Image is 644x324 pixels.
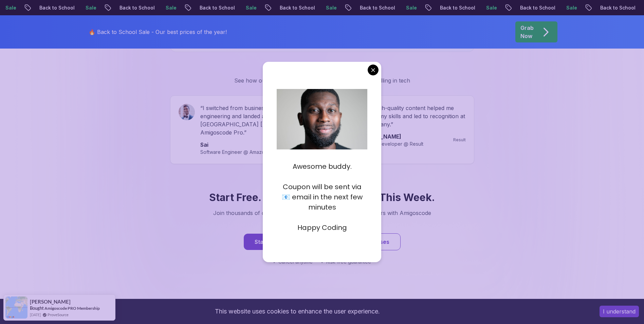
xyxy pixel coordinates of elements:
h3: Start Free. Build Your First Project This Week. [186,191,458,203]
p: Sale [77,4,99,11]
p: Grab Now [520,24,534,40]
p: See how our students are achieving their goals and excelling in tech [208,76,436,85]
p: Back to School [592,4,638,11]
span: Bought [30,305,44,311]
a: ProveSource [48,312,69,318]
p: Software Developer @ Result [356,141,423,147]
p: Join thousands of developers who have transformed their careers with Amigoscode Pro [208,209,436,225]
p: Back to School [191,4,238,11]
p: Sale [238,4,259,11]
p: Back to School [352,4,398,11]
button: Accept cookies [600,306,639,317]
p: Back to School [111,4,158,11]
button: Start My Free Trial [244,234,315,250]
p: “ I switched from business to software engineering and landed at [GEOGRAPHIC_DATA] [DATE] thanks ... [200,104,310,137]
p: Sale [318,4,339,11]
p: Software Engineer @ Amazon [200,149,268,156]
p: 🔥 Back to School Sale - Our best prices of the year! [89,28,227,36]
img: provesource social proof notification image [5,296,27,319]
img: Sai [179,104,195,120]
a: Amigoscode PRO Membership [44,306,100,311]
p: Sale [158,4,179,11]
p: Sale [558,4,580,11]
p: Back to School [31,4,77,11]
h3: Real Success Stories [85,63,560,74]
p: Sale [478,4,500,11]
p: Sai [200,141,268,149]
div: This website uses cookies to enhance the user experience. [5,304,589,319]
p: Result [453,137,466,143]
span: [PERSON_NAME] [30,299,71,305]
p: “ Their high-quality content helped me improve my skills and led to recognition at my company. ” [356,104,466,128]
p: [PERSON_NAME] [356,132,423,141]
p: Back to School [512,4,558,11]
p: Back to School [272,4,318,11]
p: Sale [398,4,420,11]
span: [DATE] [30,312,41,318]
p: Back to School [432,4,478,11]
